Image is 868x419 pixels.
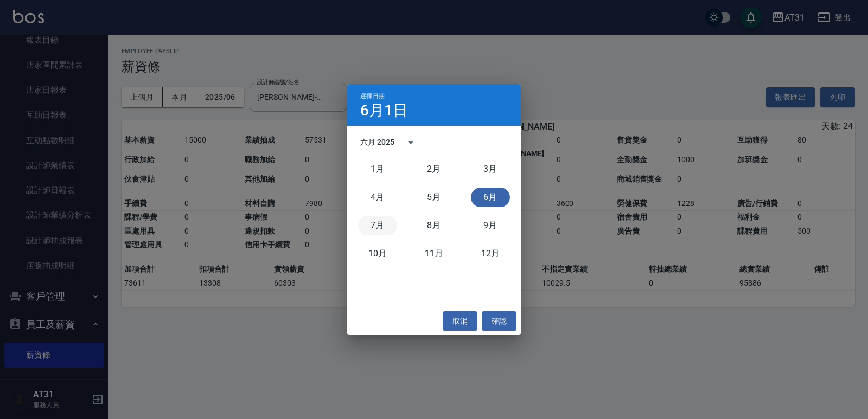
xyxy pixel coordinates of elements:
[482,311,516,331] button: 確認
[443,311,477,331] button: 取消
[398,130,424,156] button: calendar view is open, switch to year view
[471,159,510,179] button: 三月
[414,244,454,263] button: 十一月
[360,137,394,148] div: 六月 2025
[358,216,397,235] button: 七月
[414,216,454,235] button: 八月
[360,93,385,100] span: 選擇日期
[414,159,454,179] button: 二月
[471,244,510,263] button: 十二月
[414,188,454,207] button: 五月
[358,159,397,179] button: 一月
[360,104,408,117] h4: 6月1日
[358,188,397,207] button: 四月
[471,216,510,235] button: 九月
[358,244,397,263] button: 十月
[471,188,510,207] button: 六月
